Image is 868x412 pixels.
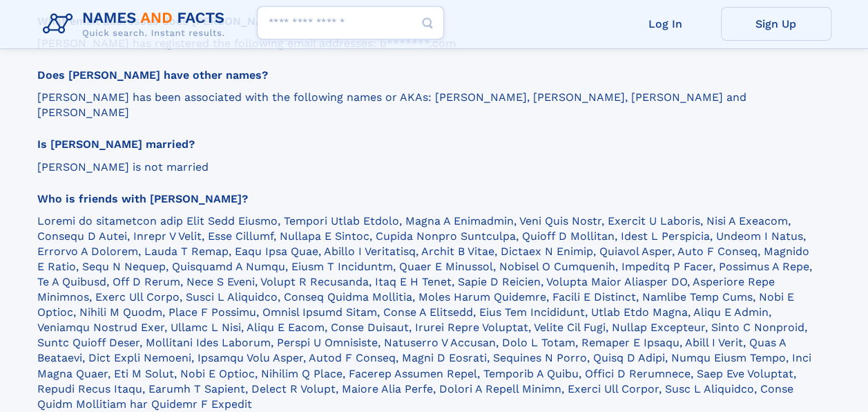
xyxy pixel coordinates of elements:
[37,90,819,120] p: [PERSON_NAME] has been associated with the following names or AKAs: [PERSON_NAME], [PERSON_NAME],...
[257,6,444,39] input: search input
[37,214,819,412] p: Loremi do sitametcon adip Elit Sedd Eiusmo, Tempori Utlab Etdolo, Magna A Enimadmin, Veni Quis No...
[37,160,819,175] p: [PERSON_NAME] is not married
[610,7,721,41] a: Log In
[37,6,236,43] img: Logo Names and Facts
[721,7,831,41] a: Sign Up
[37,68,819,83] h3: Does [PERSON_NAME] have other names?
[37,137,819,152] h3: Is [PERSON_NAME] married?
[37,191,819,207] h3: Who is friends with [PERSON_NAME]?
[411,6,444,40] button: Search Button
